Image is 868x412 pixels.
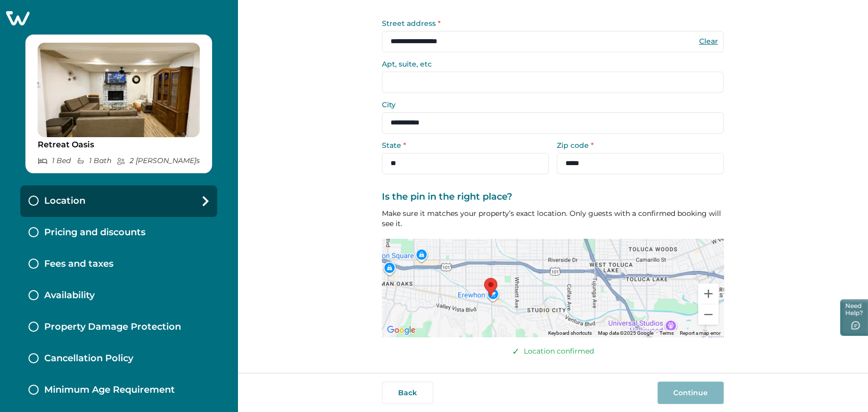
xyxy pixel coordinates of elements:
p: Fees and taxes [44,259,113,270]
button: Keyboard shortcuts [548,330,592,337]
span: ✓ [512,345,520,359]
p: Availability [44,290,95,301]
p: Minimum Age Requirement [44,385,175,396]
a: Report a map error [680,330,721,336]
label: Is the pin in the right place? [382,192,717,203]
p: 1 Bed [38,156,71,165]
p: 1 Bath [76,156,111,165]
p: Location [44,196,85,207]
label: Apt, suite, etc [382,60,717,68]
button: Zoom out [698,304,719,325]
label: State [382,142,543,149]
button: Continue [657,382,724,404]
p: Pricing and discounts [44,227,145,238]
label: Street address [382,20,717,27]
p: Property Damage Protection [44,322,181,333]
img: propertyImage_Retreat Oasis [38,43,200,137]
button: Zoom in [698,283,719,304]
p: Retreat Oasis [38,140,200,150]
p: 2 [PERSON_NAME] s [116,156,200,165]
a: Terms (opens in new tab) [660,330,674,336]
span: Map data ©2025 Google [598,330,653,336]
label: Zip code [557,142,717,149]
p: Cancellation Policy [44,353,133,364]
img: Google [384,324,418,337]
a: Open this area in Google Maps (opens a new window) [384,324,418,337]
p: Make sure it matches your property’s exact location. Only guests with a confirmed booking will se... [382,208,724,229]
button: Back [382,382,433,404]
p: Location confirmed [524,346,594,357]
button: Clear [698,37,719,46]
label: City [382,101,717,108]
